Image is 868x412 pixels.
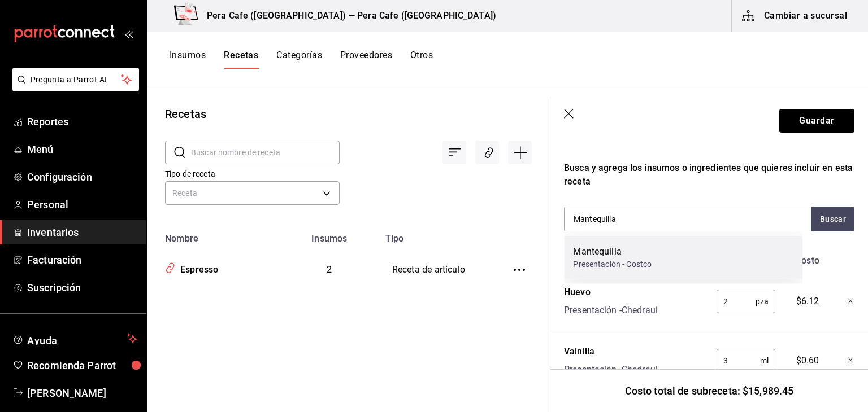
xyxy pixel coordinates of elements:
[796,354,819,367] span: $0.60
[379,226,493,244] th: Tipo
[550,369,868,412] div: Costo total de subreceta: $15,989.45
[27,197,137,212] span: Personal
[508,141,532,164] div: Agregar receta
[27,252,137,268] span: Facturación
[147,226,550,296] table: inventoriesTable
[811,207,854,231] button: Buscar
[27,225,137,240] span: Inventarios
[27,114,137,129] span: Reportes
[717,290,775,313] div: pza
[27,280,137,295] span: Suscripción
[224,50,258,69] button: Recetas
[165,181,340,205] div: Receta
[573,245,652,258] div: Mantequilla
[170,50,433,69] div: navigation tabs
[564,286,658,299] div: Huevo
[475,141,499,164] div: Asociar recetas
[147,226,280,244] th: Nombre
[564,363,658,376] div: Presentación - Chedraui
[170,50,206,69] button: Insumos
[442,141,466,164] div: Ordenar por
[781,249,830,268] div: Costo
[717,290,756,313] input: 0
[717,349,760,372] input: 0
[276,50,322,69] button: Categorías
[27,142,137,157] span: Menú
[176,259,218,277] div: Espresso
[27,385,137,401] span: [PERSON_NAME]
[198,9,496,23] h3: Pera Cafe ([GEOGRAPHIC_DATA]) — Pera Cafe ([GEOGRAPHIC_DATA])
[565,207,678,231] input: Buscar insumo
[27,332,123,345] span: Ayuda
[779,109,854,133] button: Guardar
[8,82,139,94] a: Pregunta a Parrot AI
[12,68,139,91] button: Pregunta a Parrot AI
[327,264,332,275] span: 2
[573,258,652,270] div: Presentación - Costco
[564,345,658,358] div: Vainilla
[31,74,121,86] span: Pregunta a Parrot AI
[27,169,137,185] span: Configuración
[280,226,379,244] th: Insumos
[27,358,137,373] span: Recomienda Parrot
[559,249,707,268] div: Nombre
[564,161,854,189] div: Busca y agrega los insumos o ingredientes que quieres incluir en esta receta
[191,141,340,164] input: Buscar nombre de receta
[340,50,392,69] button: Proveedores
[165,106,206,122] div: Recetas
[124,29,133,38] button: open_drawer_menu
[796,295,819,308] span: $6.12
[564,304,658,317] div: Presentación - Chedraui
[410,50,433,69] button: Otros
[379,244,493,296] td: Receta de artículo
[717,349,775,372] div: ml
[165,170,340,178] label: Tipo de receta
